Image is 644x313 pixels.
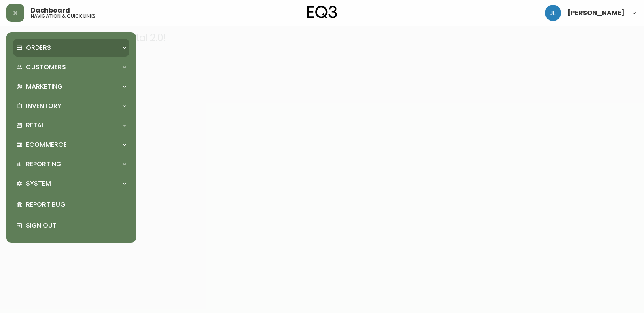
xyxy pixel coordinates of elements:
div: Report Bug [13,194,129,215]
p: Marketing [26,82,63,91]
img: logo [307,6,337,19]
img: 1c9c23e2a847dab86f8017579b61559c [545,5,561,21]
p: Report Bug [26,200,126,209]
p: Inventory [26,102,61,110]
div: Inventory [13,97,129,115]
div: Ecommerce [13,136,129,154]
div: Marketing [13,78,129,95]
div: Retail [13,116,129,134]
p: Reporting [26,160,61,169]
h5: navigation & quick links [31,14,95,19]
p: Ecommerce [26,140,67,149]
p: Sign Out [26,221,126,230]
div: Orders [13,39,129,57]
p: Retail [26,121,46,130]
p: System [26,179,51,188]
p: Customers [26,63,66,72]
p: Orders [26,43,51,52]
div: Customers [13,58,129,76]
span: Dashboard [31,7,70,14]
div: Reporting [13,155,129,173]
div: System [13,175,129,192]
div: Sign Out [13,215,129,236]
span: [PERSON_NAME] [568,10,625,16]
